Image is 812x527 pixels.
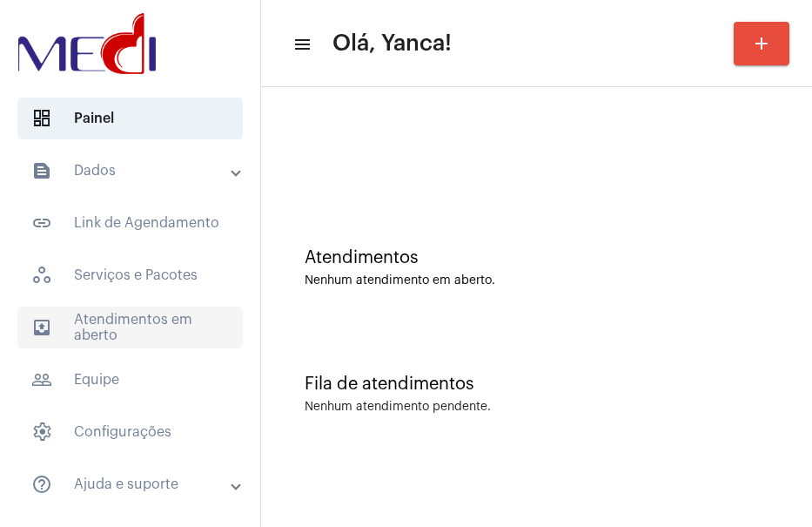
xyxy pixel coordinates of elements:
[31,474,52,495] mat-icon: sidenav icon
[10,463,260,505] mat-expansion-panel-header: sidenav iconAjuda e suporte
[305,248,768,267] div: Atendimentos
[332,30,452,57] span: Olá, Yanca!
[31,160,232,181] mat-panel-title: Dados
[31,369,52,390] mat-icon: sidenav icon
[17,202,243,244] span: Link de Agendamento
[31,213,52,233] mat-icon: sidenav icon
[17,98,243,139] span: Painel
[10,150,260,192] mat-expansion-panel-header: sidenav iconDados
[14,9,160,78] img: d3a1b5fa-500b-b90f-5a1c-719c20e9830b.png
[17,411,243,453] span: Configurações
[305,401,491,414] div: Nenhum atendimento pendente.
[17,359,243,401] span: Equipe
[751,33,772,54] mat-icon: add
[31,265,52,286] span: sidenav icon
[31,160,52,181] mat-icon: sidenav icon
[17,307,243,348] span: Atendimentos em aberto
[31,474,232,495] mat-panel-title: Ajuda e suporte
[305,274,768,287] div: Nenhum atendimento em aberto.
[31,108,52,129] span: sidenav icon
[292,34,310,55] mat-icon: sidenav icon
[17,254,243,296] span: Serviços e Pacotes
[31,317,52,338] mat-icon: sidenav icon
[31,422,52,443] span: sidenav icon
[305,375,768,394] div: Fila de atendimentos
